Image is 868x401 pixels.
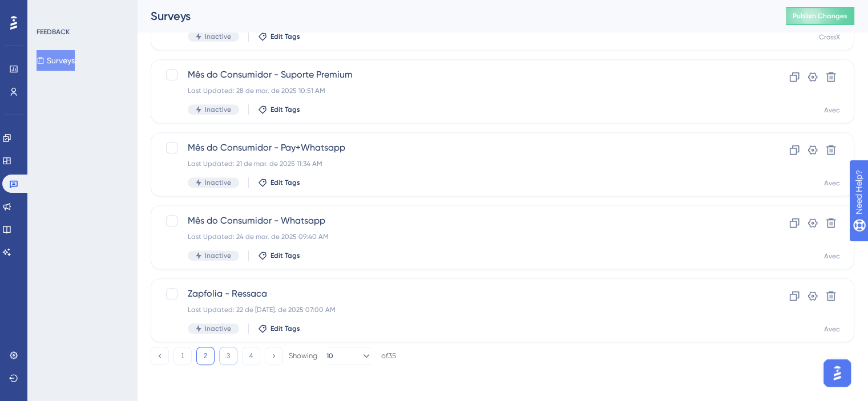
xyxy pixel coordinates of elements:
[258,324,300,333] button: Edit Tags
[381,351,396,361] div: of 35
[188,287,726,301] span: Zapfolia - Ressaca
[188,305,726,314] div: Last Updated: 22 de [DATE]. de 2025 07:00 AM
[205,324,231,333] span: Inactive
[824,325,840,334] div: Avec
[258,178,300,187] button: Edit Tags
[271,251,300,260] span: Edit Tags
[151,8,757,24] div: Surveys
[258,105,300,114] button: Edit Tags
[793,11,847,21] span: Publish Changes
[326,351,333,361] span: 10
[820,356,854,390] iframe: UserGuiding AI Assistant Launcher
[188,86,726,95] div: Last Updated: 28 de mar. de 2025 10:51 AM
[271,178,300,187] span: Edit Tags
[271,324,300,333] span: Edit Tags
[258,32,300,41] button: Edit Tags
[819,33,840,42] div: CrossX
[824,106,840,115] div: Avec
[188,68,726,82] span: Mês do Consumidor - Suporte Premium
[37,50,75,71] button: Surveys
[188,214,726,228] span: Mês do Consumidor - Whatsapp
[188,141,726,155] span: Mês do Consumidor - Pay+Whatsapp
[242,347,260,365] button: 4
[205,178,231,187] span: Inactive
[824,179,840,188] div: Avec
[326,347,372,365] button: 10
[786,7,854,25] button: Publish Changes
[271,32,300,41] span: Edit Tags
[173,347,192,365] button: 1
[205,32,231,41] span: Inactive
[205,105,231,114] span: Inactive
[258,251,300,260] button: Edit Tags
[824,252,840,261] div: Avec
[188,232,726,241] div: Last Updated: 24 de mar. de 2025 09:40 AM
[271,105,300,114] span: Edit Tags
[37,27,70,37] div: FEEDBACK
[289,351,317,361] div: Showing
[219,347,237,365] button: 3
[188,159,726,168] div: Last Updated: 21 de mar. de 2025 11:34 AM
[27,3,71,17] span: Need Help?
[205,251,231,260] span: Inactive
[196,347,215,365] button: 2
